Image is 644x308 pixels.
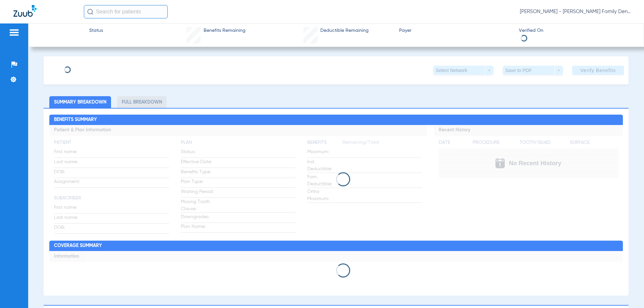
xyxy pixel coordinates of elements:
li: Summary Breakdown [49,96,111,108]
input: Search for patients [84,5,168,18]
img: Search Icon [87,9,93,15]
span: Benefits Remaining [204,27,246,34]
span: Verified On [519,27,633,34]
h2: Coverage Summary [49,241,623,251]
li: Full Breakdown [117,96,167,108]
span: Status [89,27,103,34]
h2: Benefits Summary [49,115,623,125]
span: Deductible Remaining [320,27,369,34]
img: Zuub Logo [13,5,37,17]
span: [PERSON_NAME] - [PERSON_NAME] Family Dentistry [520,8,631,15]
img: hamburger-icon [9,28,19,37]
span: Payer [399,27,513,34]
